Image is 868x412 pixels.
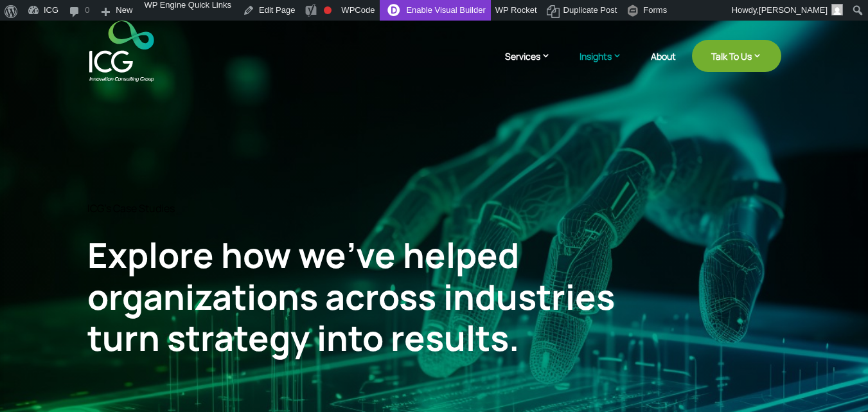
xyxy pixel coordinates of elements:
[87,202,781,215] div: ICG’s Case Studies
[87,231,615,362] span: Explore how we’ve helped organizations across industries turn strategy into results.
[563,5,617,26] span: Duplicate Post
[324,6,332,14] div: Focus keyphrase not set
[580,49,635,82] a: Insights
[759,5,828,15] span: [PERSON_NAME]
[89,21,154,82] img: ICG
[116,5,132,26] span: New
[692,40,781,72] a: Talk To Us
[651,51,676,82] a: About
[643,5,667,26] span: Forms
[654,273,868,412] iframe: Chat Widget
[505,49,563,82] a: Services
[85,5,89,26] span: 0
